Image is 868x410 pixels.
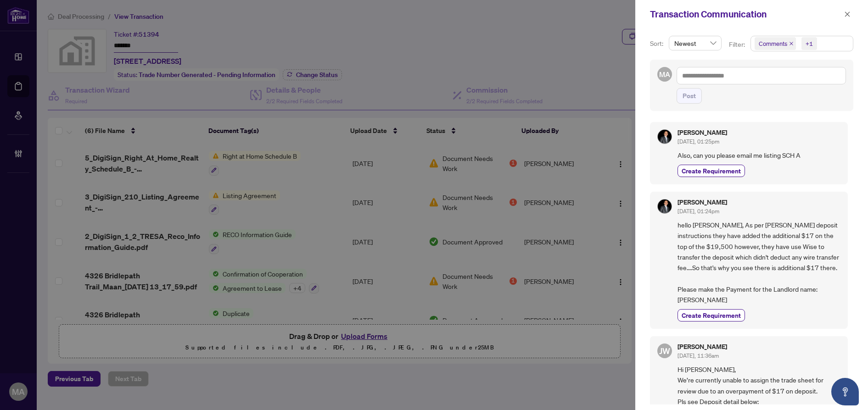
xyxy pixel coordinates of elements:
span: [DATE], 01:24pm [678,208,719,215]
h5: [PERSON_NAME] [678,129,727,136]
span: [DATE], 11:36am [678,352,719,359]
h5: [PERSON_NAME] [678,199,727,205]
div: +1 [806,39,813,48]
span: close [844,11,851,17]
span: Create Requirement [682,310,741,320]
h5: [PERSON_NAME] [678,344,727,350]
span: MA [659,69,670,80]
span: [DATE], 01:25pm [678,138,719,145]
span: Newest [674,36,716,50]
span: Comments [759,39,787,48]
p: Sort: [650,39,665,49]
span: JW [659,344,670,357]
button: Create Requirement [678,165,745,177]
span: Comments [755,37,796,50]
span: Create Requirement [682,166,741,176]
button: Open asap [831,378,859,405]
img: Profile Icon [658,199,672,213]
div: Transaction Communication [650,7,841,21]
button: Post [677,88,702,104]
button: Create Requirement [678,309,745,321]
span: Also, can you please email me listing SCH A [678,150,840,161]
span: hello [PERSON_NAME], As per [PERSON_NAME] deposit instructions they have added the additional $17... [678,220,840,305]
p: Filter: [729,39,746,50]
span: close [789,41,794,46]
img: Profile Icon [658,130,672,144]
